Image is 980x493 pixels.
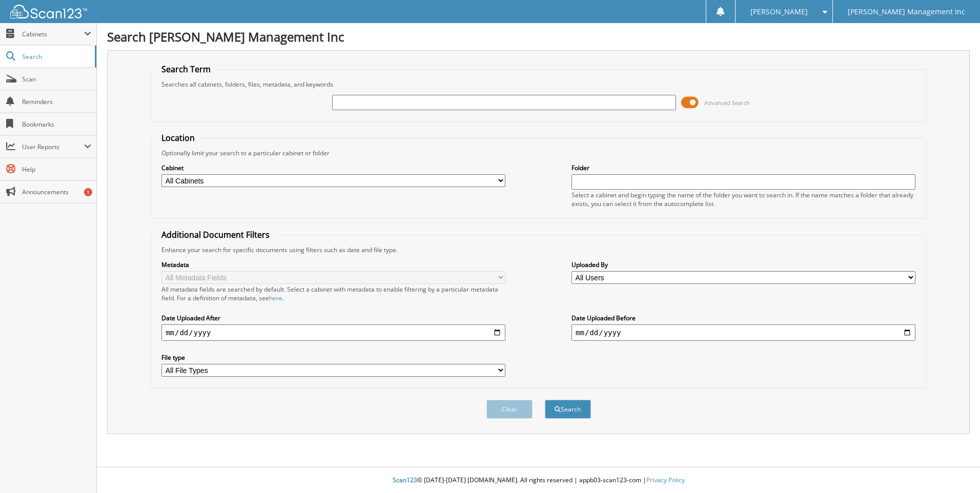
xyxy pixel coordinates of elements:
[22,30,84,38] span: Cabinets
[22,165,91,174] span: Help
[97,468,980,493] div: © [DATE]-[DATE] [DOMAIN_NAME]. All rights reserved | appb03-scan123-com |
[22,52,90,61] span: Search
[161,163,505,172] label: Cabinet
[161,260,505,269] label: Metadata
[22,97,91,106] span: Reminders
[156,132,200,143] legend: Location
[571,191,915,208] div: Select a cabinet and begin typing the name of the folder you want to search in. If the name match...
[22,120,91,129] span: Bookmarks
[704,99,750,107] span: Advanced Search
[161,353,505,362] label: File type
[750,9,808,15] span: [PERSON_NAME]
[84,188,92,196] div: 1
[486,400,533,419] button: Clear
[156,245,921,254] div: Enhance your search for specific documents using filters such as date and file type.
[161,324,505,341] input: start
[646,476,685,484] a: Privacy Policy
[571,324,915,341] input: end
[571,260,915,269] label: Uploaded By
[156,149,921,157] div: Optionally limit your search to a particular cabinet or folder
[10,5,87,18] img: scan123-logo-white.svg
[571,163,915,172] label: Folder
[22,188,91,196] span: Announcements
[848,9,965,15] span: [PERSON_NAME] Management Inc
[22,142,84,151] span: User Reports
[107,28,970,45] h1: Search [PERSON_NAME] Management Inc
[571,314,915,322] label: Date Uploaded Before
[393,476,417,484] span: Scan123
[269,294,282,302] a: here
[156,229,275,240] legend: Additional Document Filters
[161,285,505,302] div: All metadata fields are searched by default. Select a cabinet with metadata to enable filtering b...
[156,80,921,89] div: Searches all cabinets, folders, files, metadata, and keywords
[545,400,591,419] button: Search
[22,75,91,84] span: Scan
[156,64,216,75] legend: Search Term
[161,314,505,322] label: Date Uploaded After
